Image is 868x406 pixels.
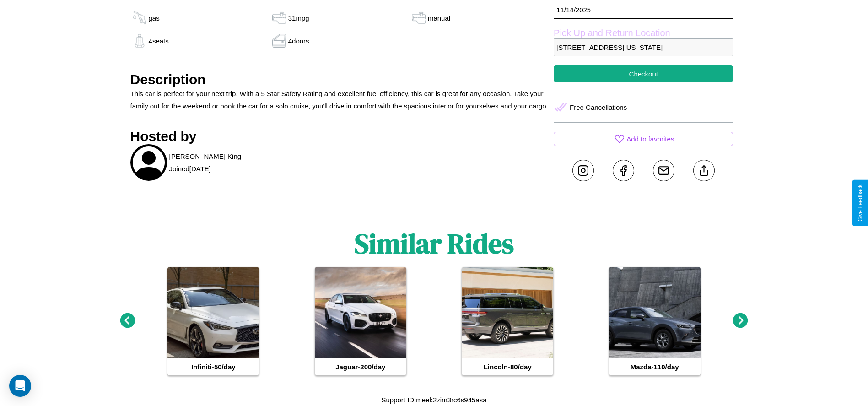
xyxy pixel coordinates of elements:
[9,375,31,397] div: Open Intercom Messenger
[169,162,211,175] p: Joined [DATE]
[130,34,149,48] img: gas
[130,11,149,25] img: gas
[169,150,242,162] p: [PERSON_NAME] King
[355,225,514,262] h1: Similar Rides
[130,87,550,112] p: This car is perfect for your next trip. With a 5 Star Safety Rating and excellent fuel efficiency...
[288,12,309,24] p: 31 mpg
[410,11,428,25] img: gas
[570,101,627,114] p: Free Cancellations
[167,267,259,375] a: Infiniti-50/day
[315,267,406,375] a: Jaguar-200/day
[270,34,288,48] img: gas
[167,358,259,375] h4: Infiniti - 50 /day
[149,12,160,24] p: gas
[554,132,733,146] button: Add to favorites
[130,129,550,144] h3: Hosted by
[428,12,450,24] p: manual
[857,184,863,222] div: Give Feedback
[554,65,733,82] button: Checkout
[315,358,406,375] h4: Jaguar - 200 /day
[609,358,701,375] h4: Mazda - 110 /day
[609,267,701,375] a: Mazda-110/day
[270,11,288,25] img: gas
[554,28,733,38] label: Pick Up and Return Location
[288,35,309,47] p: 4 doors
[149,35,169,47] p: 4 seats
[554,1,733,19] p: 11 / 14 / 2025
[462,358,553,375] h4: Lincoln - 80 /day
[626,133,674,145] p: Add to favorites
[130,72,550,87] h3: Description
[381,394,486,406] p: Support ID: meek2zim3rc6s945asa
[462,267,553,375] a: Lincoln-80/day
[554,38,733,56] p: [STREET_ADDRESS][US_STATE]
